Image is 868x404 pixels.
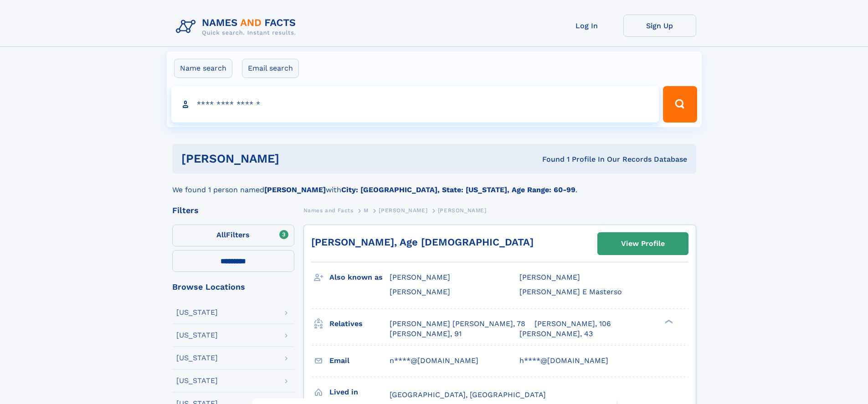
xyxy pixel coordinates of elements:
[621,233,665,254] div: View Profile
[623,15,696,37] a: Sign Up
[598,233,688,255] a: View Profile
[172,174,696,195] div: We found 1 person named with .
[379,207,427,214] span: [PERSON_NAME]
[329,353,390,368] h3: Email
[379,205,427,216] a: [PERSON_NAME]
[519,287,622,296] span: [PERSON_NAME] E Masterso
[519,273,580,281] span: [PERSON_NAME]
[171,86,659,123] input: search input
[242,59,299,78] label: Email search
[390,273,450,281] span: [PERSON_NAME]
[264,185,326,194] b: [PERSON_NAME]
[411,154,687,164] div: Found 1 Profile In Our Records Database
[390,329,462,339] a: [PERSON_NAME], 91
[390,390,546,399] span: [GEOGRAPHIC_DATA], [GEOGRAPHIC_DATA]
[172,15,303,39] img: Logo Names and Facts
[329,316,390,332] h3: Relatives
[329,384,390,400] h3: Lived in
[311,236,534,248] a: [PERSON_NAME], Age [DEMOGRAPHIC_DATA]
[172,206,294,215] div: Filters
[329,270,390,285] h3: Also known as
[174,59,232,78] label: Name search
[341,185,575,194] b: City: [GEOGRAPHIC_DATA], State: [US_STATE], Age Range: 60-99
[303,205,354,216] a: Names and Facts
[176,377,218,384] div: [US_STATE]
[663,86,697,123] button: Search Button
[216,230,226,239] span: All
[663,318,673,324] div: ❯
[176,309,218,316] div: [US_STATE]
[172,225,294,246] label: Filters
[176,332,218,339] div: [US_STATE]
[390,319,525,329] a: [PERSON_NAME] [PERSON_NAME], 78
[519,329,593,339] a: [PERSON_NAME], 43
[176,354,218,362] div: [US_STATE]
[364,205,369,216] a: M
[550,15,623,37] a: Log In
[534,319,611,329] a: [PERSON_NAME], 106
[438,207,487,214] span: [PERSON_NAME]
[390,287,450,296] span: [PERSON_NAME]
[181,153,411,164] h1: [PERSON_NAME]
[172,283,294,291] div: Browse Locations
[364,207,369,214] span: M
